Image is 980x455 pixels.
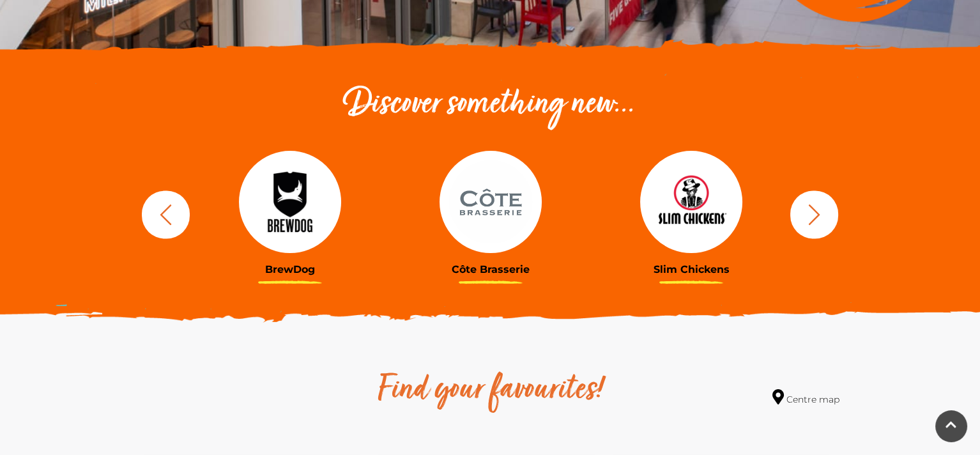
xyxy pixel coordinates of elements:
h2: Discover something new... [135,84,845,125]
a: Slim Chickens [601,151,782,275]
a: Centre map [772,389,839,406]
h2: Find your favourites! [257,370,723,411]
a: Côte Brasserie [400,151,581,275]
h3: Côte Brasserie [400,263,581,275]
a: BrewDog [199,151,381,275]
h3: Slim Chickens [601,263,782,275]
h3: BrewDog [199,263,381,275]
